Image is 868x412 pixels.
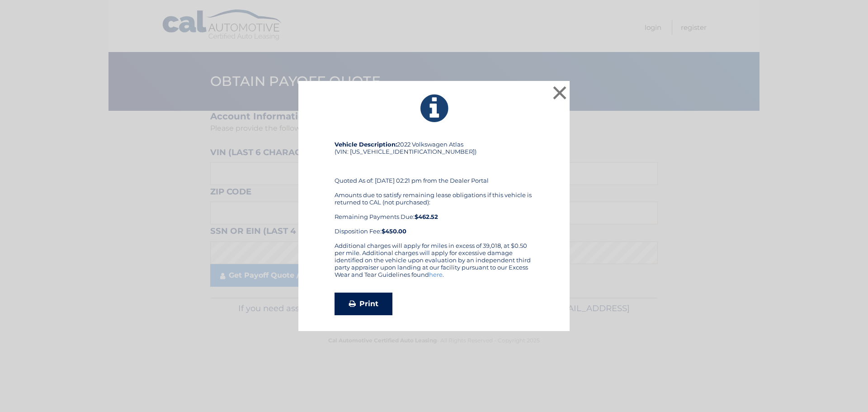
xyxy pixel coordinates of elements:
[335,141,533,242] div: 2022 Volkswagen Atlas (VIN: [US_VEHICLE_IDENTIFICATION_NUMBER]) Quoted As of: [DATE] 02:21 pm fro...
[551,84,569,102] button: ×
[415,213,438,220] b: $462.52
[429,271,443,278] a: here
[335,191,533,235] div: Amounts due to satisfy remaining lease obligations if this vehicle is returned to CAL (not purcha...
[335,242,533,285] div: Additional charges will apply for miles in excess of 39,018, at $0.50 per mile. Additional charge...
[335,293,392,315] a: Print
[382,227,406,235] strong: $450.00
[335,141,397,148] strong: Vehicle Description:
